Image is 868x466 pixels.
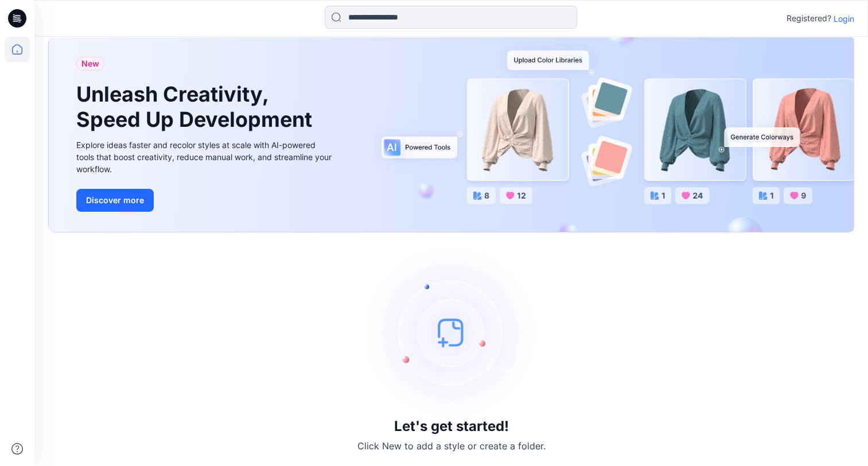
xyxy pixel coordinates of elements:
button: Discover more [76,189,154,212]
p: Click New to add a style or create a folder. [357,439,546,453]
div: Explore ideas faster and recolor styles at scale with AI-powered tools that boost creativity, red... [76,139,334,175]
p: Login [834,13,854,25]
p: Registered? [787,11,831,25]
h3: Let's get started! [394,418,509,434]
a: Discover more [76,189,334,212]
span: New [81,57,99,71]
h1: Unleash Creativity, Speed Up Development [76,82,317,131]
img: empty-state-image.svg [365,246,538,418]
